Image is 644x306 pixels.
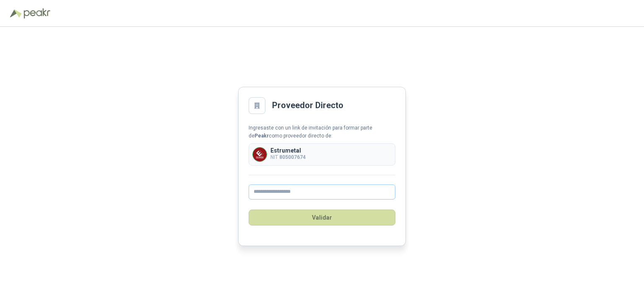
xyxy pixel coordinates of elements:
img: Peakr [23,8,50,18]
button: Validar [249,210,395,226]
img: Logo [10,9,22,18]
b: Peakr [254,133,269,139]
p: Estrumetal [270,148,306,153]
h2: Proveedor Directo [272,99,343,112]
p: NIT [270,153,306,161]
img: Company Logo [253,148,267,161]
b: 805007674 [279,154,306,160]
div: Ingresaste con un link de invitación para formar parte de como proveedor directo de: [249,124,395,140]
